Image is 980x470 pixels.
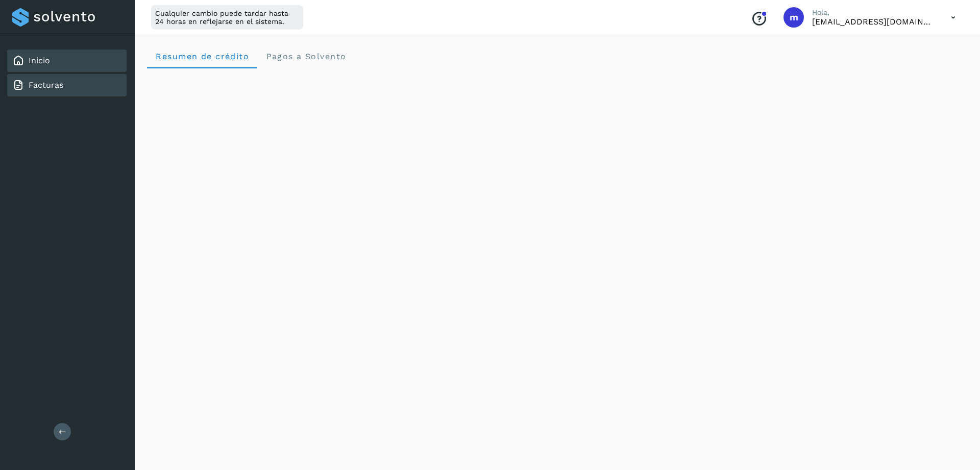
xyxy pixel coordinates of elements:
a: Facturas [29,80,63,90]
div: Facturas [7,74,127,96]
p: Hola, [812,8,935,17]
a: Inicio [29,56,50,65]
p: marketing.b2b@hotmail.com [812,17,935,27]
div: Cualquier cambio puede tardar hasta 24 horas en reflejarse en el sistema. [151,5,303,30]
div: Inicio [7,50,127,72]
span: Pagos a Solvento [265,52,346,61]
span: Resumen de crédito [155,52,249,61]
